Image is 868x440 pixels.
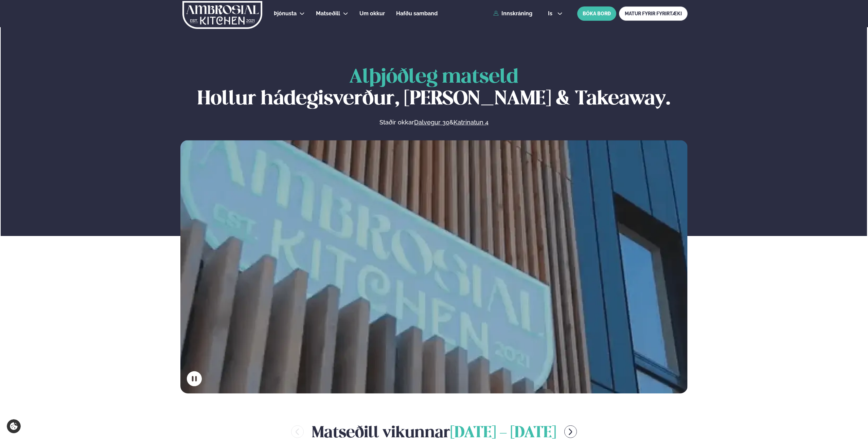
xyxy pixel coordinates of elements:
p: Staðir okkar & [305,118,562,126]
h1: Hollur hádegisverður, [PERSON_NAME] & Takeaway. [180,67,688,110]
span: Hafðu samband [396,10,438,17]
button: menu-btn-right [564,425,577,438]
a: Innskráning [493,11,532,17]
a: Cookie settings [7,419,21,433]
a: Um okkur [359,10,385,18]
span: Þjónusta [274,10,297,17]
button: BÓKA BORÐ [577,6,616,21]
button: menu-btn-left [291,425,304,438]
span: Matseðill [316,10,340,17]
img: logo [182,1,263,29]
a: MATUR FYRIR FYRIRTÆKI [619,6,688,21]
a: Katrinatun 4 [454,118,489,126]
a: Matseðill [316,10,340,18]
button: is [543,11,568,16]
a: Þjónusta [274,10,297,18]
span: Um okkur [359,10,385,17]
span: Alþjóðleg matseld [349,68,518,87]
a: Dalvegur 30 [414,118,449,126]
span: is [548,11,554,16]
a: Hafðu samband [396,10,438,18]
